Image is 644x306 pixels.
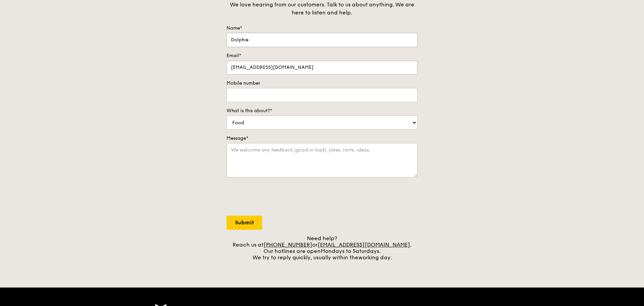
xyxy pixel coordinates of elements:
div: Need help? Reach us at or . Our hotlines are open We try to reply quickly, usually within the [227,235,417,261]
div: We love hearing from our customers. Talk to us about anything. We are here to listen and help. [227,1,417,17]
label: Mobile number [227,80,417,87]
label: What is this about?* [227,107,417,114]
span: working day. [358,254,392,261]
label: Name* [227,25,417,32]
input: Submit [227,216,262,230]
a: [EMAIL_ADDRESS][DOMAIN_NAME] [318,242,410,248]
a: [PHONE_NUMBER] [264,242,312,248]
span: Mondays to Saturdays. [321,248,380,254]
label: Message* [227,135,417,142]
label: Email* [227,52,417,59]
iframe: reCAPTCHA [227,184,329,210]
